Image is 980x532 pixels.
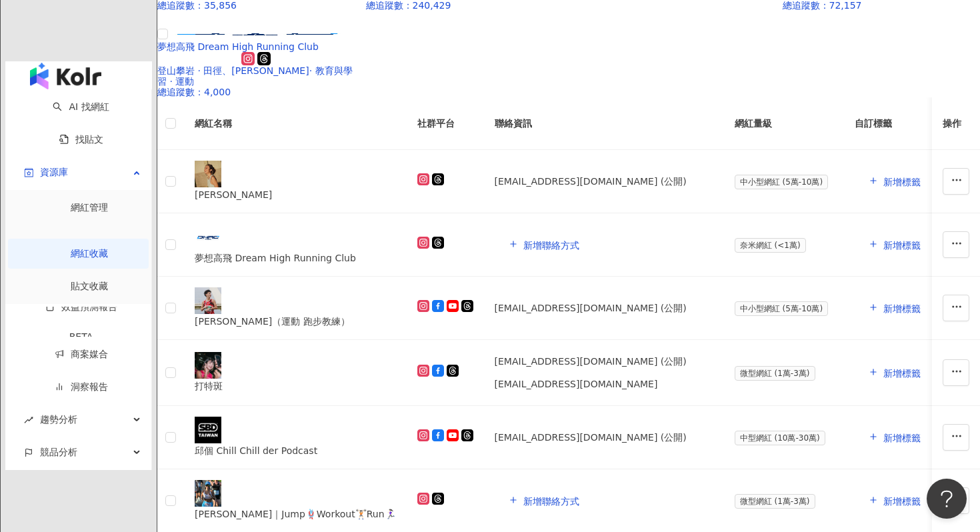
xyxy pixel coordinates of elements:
[883,368,921,379] span: 新增標籤
[495,301,687,315] div: [EMAIL_ADDRESS][DOMAIN_NAME] (公開)
[495,373,713,395] div: [EMAIL_ADDRESS][DOMAIN_NAME]
[195,352,221,379] img: KOL Avatar
[30,63,101,89] img: logo
[195,251,396,265] div: 夢想高飛 Dream High Running Club
[883,240,921,251] span: 新增標籤
[495,171,713,192] div: [EMAIL_ADDRESS][DOMAIN_NAME] (公開)
[71,248,108,259] a: 網紅收藏
[195,417,221,443] img: KOL Avatar
[735,431,825,445] span: 中型網紅 (10萬-30萬)
[484,97,724,150] th: 聯絡資訊
[495,354,687,369] div: [EMAIL_ADDRESS][DOMAIN_NAME] (公開)
[195,161,221,187] img: KOL Avatar
[495,487,593,514] button: 新增聯絡方式
[495,430,687,445] div: [EMAIL_ADDRESS][DOMAIN_NAME] (公開)
[855,359,935,386] button: 新增標籤
[195,443,396,458] div: 邱個 Chill Chill der Podcast
[855,424,935,451] button: 新增標籤
[71,281,108,291] a: 貼文收藏
[735,494,815,509] span: 微型網紅 (1萬-3萬)
[495,351,713,372] div: [EMAIL_ADDRESS][DOMAIN_NAME] (公開)
[71,202,108,213] a: 網紅管理
[927,479,967,519] iframe: Help Scout Beacon - Open
[157,41,319,52] span: 夢想高飛 Dream High Running Club
[735,301,828,316] span: 中小型網紅 (5萬-10萬)
[495,297,713,319] div: [EMAIL_ADDRESS][DOMAIN_NAME] (公開)
[40,405,77,435] span: 趨勢分析
[40,157,68,187] span: 資源庫
[495,174,687,189] div: [EMAIL_ADDRESS][DOMAIN_NAME] (公開)
[844,97,945,150] th: 自訂標籤
[495,231,593,258] button: 新增聯絡方式
[932,97,980,150] th: 操作
[53,101,109,112] a: searchAI 找網紅
[407,97,484,150] th: 社群平台
[195,314,396,329] div: [PERSON_NAME]（運動 跑步教練）
[523,240,579,251] span: 新增聯絡方式
[883,303,921,314] span: 新增標籤
[724,97,844,150] th: 網紅量級
[59,134,103,145] a: 找貼文
[883,496,921,507] span: 新增標籤
[195,480,221,507] img: KOL Avatar
[24,301,138,352] a: 效益預測報告BETA
[157,27,355,41] img: KOL Avatar
[855,295,935,321] button: 新增標籤
[855,168,935,195] button: 新增標籤
[184,97,407,150] th: 網紅名稱
[157,65,355,87] div: 登山攀岩 · 田徑、[PERSON_NAME]· 教育與學習 · 運動
[24,415,33,425] span: rise
[195,187,396,202] div: [PERSON_NAME]
[495,377,658,391] div: [EMAIL_ADDRESS][DOMAIN_NAME]
[883,433,921,443] span: 新增標籤
[735,238,806,253] span: 奈米網紅 (<1萬)
[883,177,921,187] span: 新增標籤
[855,231,935,258] button: 新增標籤
[195,224,221,251] img: KOL Avatar
[55,349,108,359] a: 商案媒合
[523,496,579,507] span: 新增聯絡方式
[157,87,231,97] span: 總追蹤數 ： 4,000
[855,487,935,514] button: 新增標籤
[55,381,108,392] a: 洞察報告
[40,437,77,467] span: 競品分析
[495,427,713,448] div: [EMAIL_ADDRESS][DOMAIN_NAME] (公開)
[195,287,221,314] img: KOL Avatar
[735,366,815,381] span: 微型網紅 (1萬-3萬)
[195,507,396,521] div: [PERSON_NAME]｜Jump🪢Workout🏋🏻Run🏃🏻‍♀️
[735,175,828,189] span: 中小型網紅 (5萬-10萬)
[195,379,396,393] div: 打特斑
